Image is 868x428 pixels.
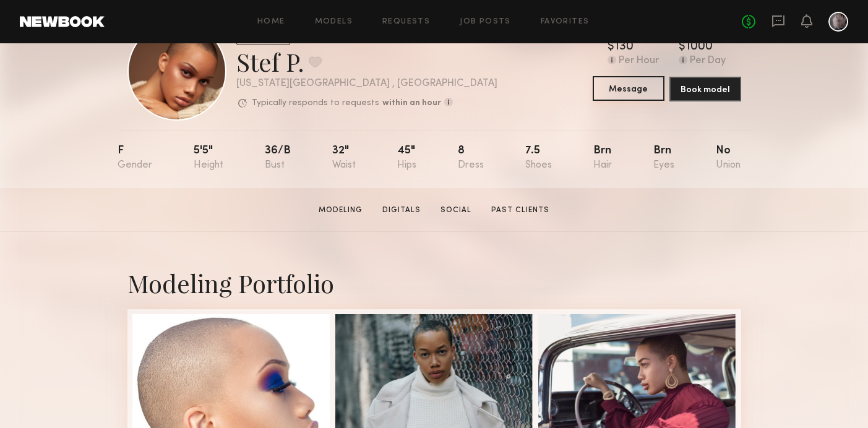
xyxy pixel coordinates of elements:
[669,77,741,101] button: Book model
[332,145,356,171] div: 32"
[608,41,614,53] div: $
[486,205,554,216] a: Past Clients
[194,145,223,171] div: 5'5"
[619,56,659,67] div: Per Hour
[118,145,152,171] div: F
[382,18,430,26] a: Requests
[265,145,291,171] div: 36/b
[377,205,426,216] a: Digitals
[593,145,612,171] div: Brn
[397,145,416,171] div: 45"
[716,145,741,171] div: No
[236,45,497,78] div: Stef P.
[685,41,713,53] div: 1000
[458,145,484,171] div: 8
[541,18,590,26] a: Favorites
[382,99,441,108] b: within an hour
[679,41,685,53] div: $
[690,56,726,67] div: Per Day
[314,205,367,216] a: Modeling
[593,76,664,101] button: Message
[525,145,552,171] div: 7.5
[436,205,476,216] a: Social
[257,18,285,26] a: Home
[236,79,497,89] div: [US_STATE][GEOGRAPHIC_DATA] , [GEOGRAPHIC_DATA]
[252,99,379,108] p: Typically responds to requests
[315,18,353,26] a: Models
[614,41,634,53] div: 130
[127,267,741,299] div: Modeling Portfolio
[653,145,674,171] div: Brn
[460,18,511,26] a: Job Posts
